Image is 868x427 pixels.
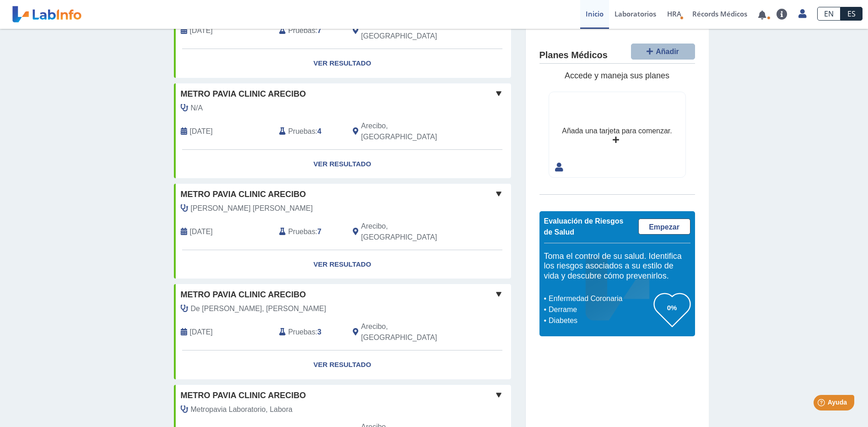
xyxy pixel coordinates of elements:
[667,9,681,18] span: HRA
[272,20,346,42] div: :
[649,223,679,231] span: Empezar
[562,126,672,137] div: Añada una tarjeta para comenzar.
[191,203,313,214] span: Lugo Lopez, Zahira
[638,219,690,235] a: Empezar
[318,127,322,135] b: 4
[361,120,462,142] span: Arecibo, PR
[318,27,322,34] b: 7
[190,226,213,237] span: 2023-10-26
[546,293,654,304] li: Enfermedad Coronaria
[544,252,690,281] h5: Toma el control de su salud. Identifica los riesgos asociados a su estilo de vida y descubre cómo...
[318,328,322,336] b: 3
[654,302,690,313] h3: 0%
[174,350,511,379] a: Ver Resultado
[631,44,695,60] button: Añadir
[190,25,213,36] span: 2024-02-26
[191,103,203,114] span: N/A
[174,150,511,179] a: Ver Resultado
[288,327,315,338] span: Pruebas
[174,250,511,279] a: Ver Resultado
[190,126,213,137] span: 2024-02-01
[318,228,322,235] b: 7
[272,221,346,243] div: :
[546,304,654,315] li: Derrame
[190,327,213,338] span: 2023-04-12
[361,221,462,243] span: Arecibo, PR
[539,50,608,61] h4: Planes Médicos
[181,389,306,402] span: Metro Pavia Clinic Arecibo
[787,391,858,417] iframe: Help widget launcher
[544,217,624,236] span: Evaluación de Riesgos de Salud
[181,188,306,201] span: Metro Pavia Clinic Arecibo
[361,321,462,343] span: Arecibo, PR
[174,49,511,78] a: Ver Resultado
[565,71,669,80] span: Accede y maneja sus planes
[656,48,679,55] span: Añadir
[288,25,315,36] span: Pruebas
[191,303,326,314] span: De Jesus, Jorge
[288,226,315,237] span: Pruebas
[546,315,654,326] li: Diabetes
[181,289,306,301] span: Metro Pavia Clinic Arecibo
[817,7,841,21] a: EN
[181,88,306,100] span: Metro Pavia Clinic Arecibo
[272,321,346,343] div: :
[191,404,293,415] span: Metropavia Laboratorio, Labora
[361,20,462,42] span: Arecibo, PR
[288,126,315,137] span: Pruebas
[841,7,863,21] a: ES
[272,120,346,142] div: :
